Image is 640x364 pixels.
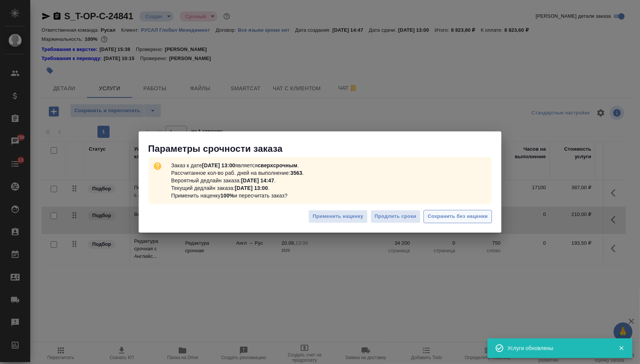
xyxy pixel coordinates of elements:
button: Продлить сроки [371,210,420,223]
p: Параметры срочности заказа [148,143,501,155]
b: [DATE] 13:00 [235,185,268,191]
div: Услуги обновлены [507,344,607,352]
b: сверхсрочным [258,162,297,168]
button: Закрыть [614,345,629,352]
b: 3563 [291,170,303,176]
button: Сохранить без наценки [424,210,492,223]
button: Применить наценку [308,210,367,223]
b: [DATE] 13:00 [202,162,235,168]
span: Применить наценку [312,212,363,221]
span: Продлить сроки [375,212,416,221]
span: Сохранить без наценки [428,212,488,221]
b: 100% [221,193,234,199]
p: Заказ к дате является . Рассчитанное кол-во раб. дней на выполнение: . Вероятный дедлайн заказа: ... [168,159,307,202]
b: [DATE] 14:47 [241,177,274,184]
